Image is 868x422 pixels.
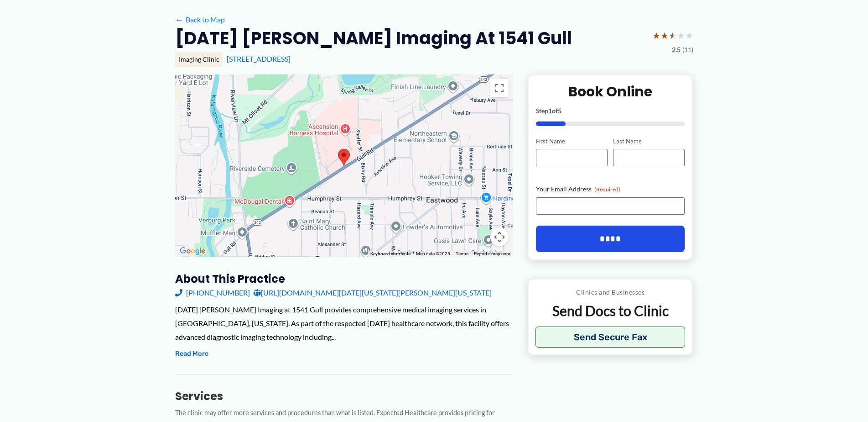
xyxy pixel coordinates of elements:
span: ★ [685,27,693,44]
span: 5 [558,107,561,115]
a: Open this area in Google Maps (opens a new window) [177,245,208,257]
button: Toggle fullscreen view [490,79,509,97]
a: ←Back to Map [175,13,225,26]
p: Clinics and Businesses [535,286,686,298]
span: (11) [682,44,693,56]
a: [STREET_ADDRESS] [227,54,291,63]
p: Send Docs to Clinic [535,302,686,320]
div: Imaging Clinic [175,52,223,67]
span: 1 [548,107,552,115]
h3: About this practice [175,272,513,286]
a: Terms (opens in new tab) [456,251,468,256]
a: Report a map error [474,251,510,256]
span: ★ [669,27,677,44]
span: ★ [677,27,685,44]
label: Your Email Address [536,185,685,194]
span: (Required) [594,186,620,193]
button: Read More [175,348,208,359]
button: Send Secure Fax [535,327,686,348]
span: ★ [660,27,669,44]
h2: [DATE] [PERSON_NAME] Imaging at 1541 Gull [175,27,572,49]
button: Keyboard shortcuts [370,251,411,257]
h3: Services [175,389,513,403]
button: Map camera controls [490,228,509,246]
img: Google [177,245,208,257]
p: Step of [536,108,685,114]
h2: Book Online [536,83,685,100]
span: ★ [652,27,660,44]
label: Last Name [613,137,685,146]
label: First Name [536,137,608,146]
a: [URL][DOMAIN_NAME][DATE][US_STATE][PERSON_NAME][US_STATE] [254,286,492,300]
div: [DATE] [PERSON_NAME] Imaging at 1541 Gull provides comprehensive medical imaging services in [GEO... [175,303,513,343]
a: [PHONE_NUMBER] [175,286,250,300]
span: 2.5 [672,44,681,56]
span: ← [175,15,184,24]
span: Map data ©2025 [416,251,450,256]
